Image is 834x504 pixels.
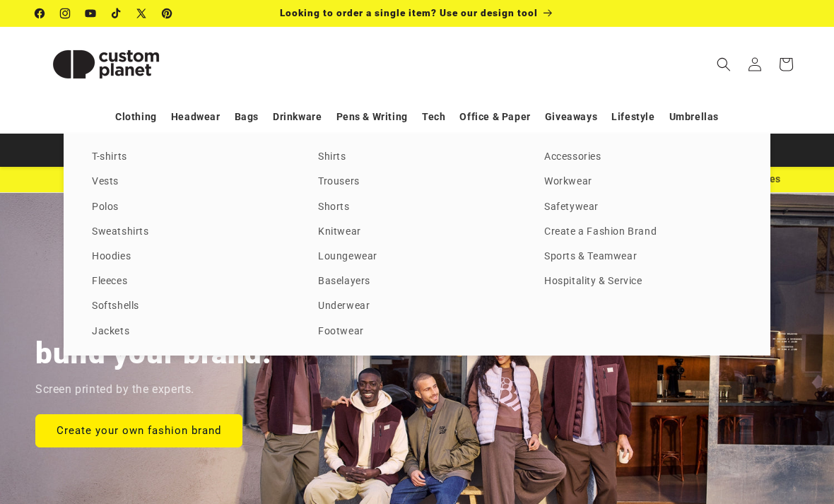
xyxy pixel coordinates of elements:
[544,198,742,217] a: Safetywear
[92,322,290,341] a: Jackets
[235,105,259,129] a: Bags
[611,105,654,129] a: Lifestyle
[544,272,742,291] a: Hospitality & Service
[544,247,742,266] a: Sports & Teamwear
[171,105,221,129] a: Headwear
[545,105,597,129] a: Giveaways
[318,272,516,291] a: Baselayers
[35,33,177,96] img: Custom Planet
[318,148,516,167] a: Shirts
[273,105,322,129] a: Drinkware
[544,223,742,242] a: Create a Fashion Brand
[459,105,530,129] a: Office & Paper
[30,27,182,101] a: Custom Planet
[280,7,538,18] span: Looking to order a single item? Use our design tool
[92,272,290,291] a: Fleeces
[35,414,242,447] a: Create your own fashion brand
[115,105,157,129] a: Clothing
[92,247,290,266] a: Hoodies
[318,198,516,217] a: Shorts
[318,247,516,266] a: Loungewear
[544,172,742,192] a: Workwear
[318,223,516,242] a: Knitwear
[318,297,516,316] a: Underwear
[422,105,445,129] a: Tech
[92,198,290,217] a: Polos
[585,351,834,504] iframe: Chat Widget
[318,322,516,341] a: Footwear
[92,172,290,192] a: Vests
[336,105,408,129] a: Pens & Writing
[35,334,272,373] h2: build your brand.
[708,49,739,80] summary: Search
[92,148,290,167] a: T-shirts
[318,172,516,192] a: Trousers
[669,105,719,129] a: Umbrellas
[92,297,290,316] a: Softshells
[544,148,742,167] a: Accessories
[35,380,194,400] p: Screen printed by the experts.
[92,223,290,242] a: Sweatshirts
